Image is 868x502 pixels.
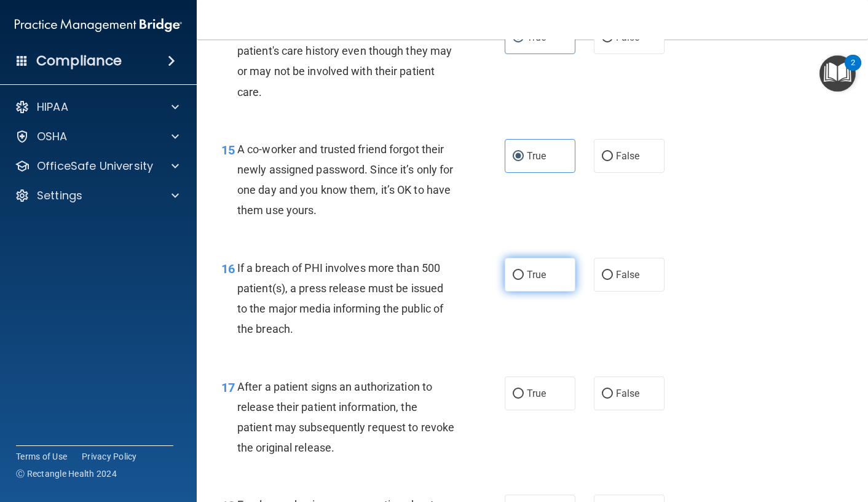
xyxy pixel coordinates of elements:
[82,450,137,463] a: Privacy Policy
[37,188,82,203] p: Settings
[616,269,640,281] span: False
[15,159,179,173] a: OfficeSafe University
[513,152,524,161] input: True
[237,143,453,217] span: A co-worker and trusted friend forgot their newly assigned password. Since it’s only for one day ...
[15,129,179,144] a: OSHA
[36,52,122,70] h4: Compliance
[616,150,640,162] span: False
[513,389,524,399] input: True
[15,13,182,38] img: PMB logo
[527,150,546,162] span: True
[513,271,524,280] input: True
[37,100,68,114] p: HIPAA
[616,388,640,399] span: False
[616,31,640,43] span: False
[237,261,443,336] span: If a breach of PHI involves more than 500 patient(s), a press release must be issued to the major...
[527,269,546,281] span: True
[602,389,613,399] input: False
[819,55,856,92] button: Open Resource Center, 2 new notifications
[602,271,613,280] input: False
[37,129,68,144] p: OSHA
[527,388,546,399] span: True
[237,380,454,455] span: After a patient signs an authorization to release their patient information, the patient may subs...
[851,63,855,79] div: 2
[602,152,613,161] input: False
[16,468,117,480] span: Ⓒ Rectangle Health 2024
[15,188,179,203] a: Settings
[15,100,179,114] a: HIPAA
[37,159,153,173] p: OfficeSafe University
[221,380,235,395] span: 17
[221,261,235,276] span: 16
[221,143,235,157] span: 15
[16,450,67,463] a: Terms of Use
[237,24,452,98] span: Any employee of the practice can view a patient's care history even though they may or may not be...
[655,415,853,464] iframe: Drift Widget Chat Controller
[527,31,546,43] span: True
